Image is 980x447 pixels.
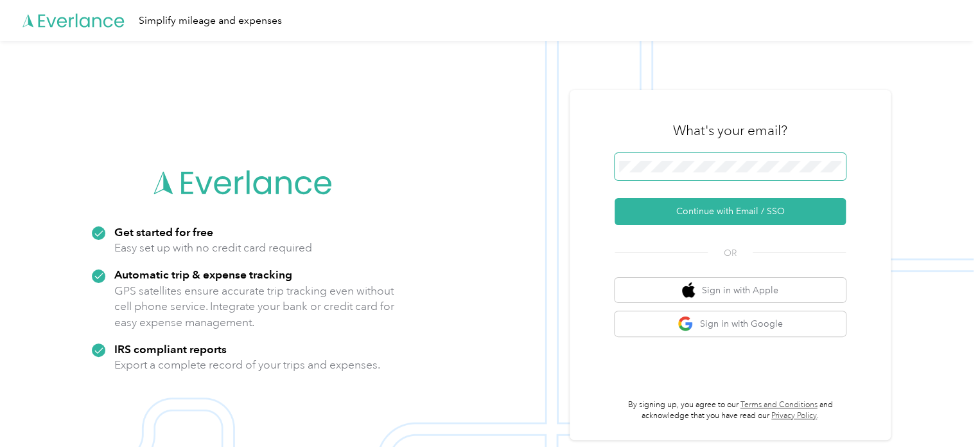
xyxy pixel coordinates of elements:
[114,342,227,356] strong: IRS compliant reports
[673,122,787,140] h3: What's your email?
[114,240,312,256] p: Easy set up with no credit card required
[114,225,213,239] strong: Get started for free
[139,13,282,29] div: Simplify mileage and expenses
[682,282,695,298] img: apple logo
[708,246,753,260] span: OR
[114,357,380,373] p: Export a complete record of your trips and expenses.
[114,283,395,331] p: GPS satellites ensure accurate trip tracking even without cell phone service. Integrate your bank...
[615,399,846,422] p: By signing up, you agree to our and acknowledge that you have read our .
[678,316,694,332] img: google logo
[615,198,846,225] button: Continue with Email / SSO
[114,268,292,281] strong: Automatic trip & expense tracking
[771,411,817,421] a: Privacy Policy
[615,311,846,336] button: google logoSign in with Google
[740,400,818,410] a: Terms and Conditions
[615,278,846,303] button: apple logoSign in with Apple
